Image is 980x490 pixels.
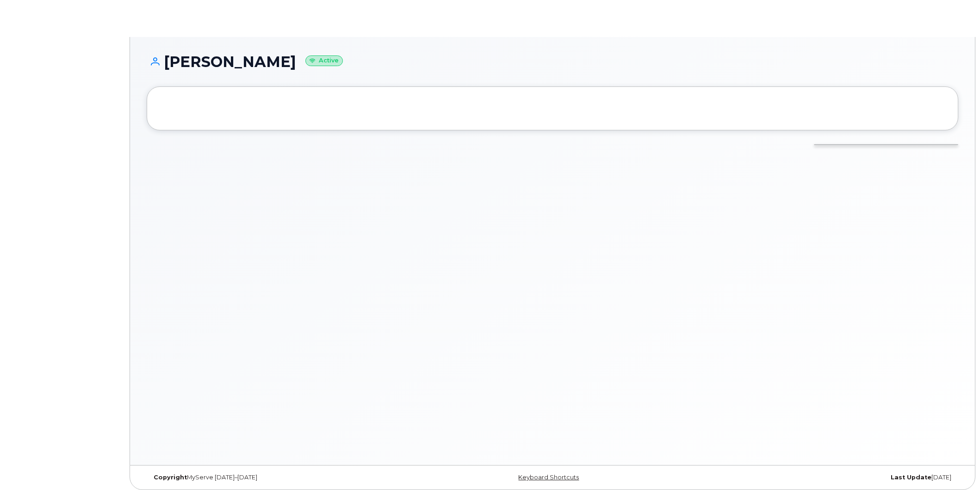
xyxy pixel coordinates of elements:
[147,54,958,70] h1: [PERSON_NAME]
[891,474,931,481] strong: Last Update
[305,55,343,66] small: Active
[518,474,579,481] a: Keyboard Shortcuts
[688,474,958,481] div: [DATE]
[154,474,187,481] strong: Copyright
[147,474,417,481] div: MyServe [DATE]–[DATE]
